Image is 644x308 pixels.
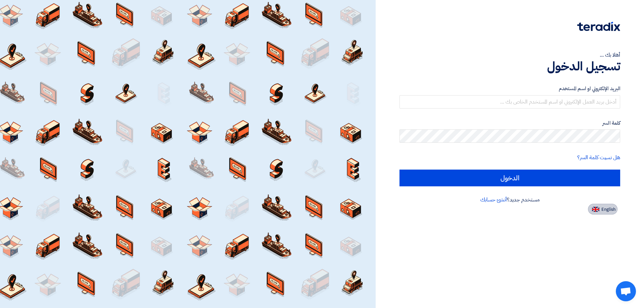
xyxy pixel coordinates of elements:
[601,207,615,212] span: English
[588,204,618,214] button: English
[399,119,620,127] label: كلمة السر
[577,153,620,162] a: هل نسيت كلمة السر؟
[399,51,620,59] div: أهلا بك ...
[616,281,636,301] a: Open chat
[399,170,620,186] input: الدخول
[592,207,599,212] img: en-US.png
[399,59,620,74] h1: تسجيل الدخول
[399,85,620,93] label: البريد الإلكتروني او اسم المستخدم
[480,196,507,204] a: أنشئ حسابك
[577,22,620,31] img: Teradix logo
[399,95,620,109] input: أدخل بريد العمل الإلكتروني او اسم المستخدم الخاص بك ...
[399,196,620,204] div: مستخدم جديد؟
